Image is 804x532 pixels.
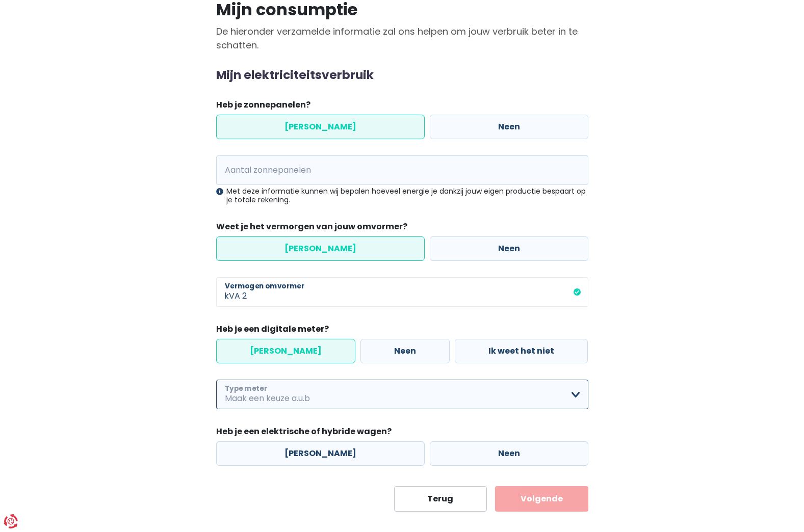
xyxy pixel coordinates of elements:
div: Met deze informatie kunnen wij bepalen hoeveel energie je dankzij jouw eigen productie bespaart o... [216,187,588,204]
label: Ik weet het niet [455,339,588,363]
label: [PERSON_NAME] [216,236,425,261]
label: Neen [430,236,588,261]
label: Neen [430,115,588,139]
label: [PERSON_NAME] [216,339,355,363]
p: De hieronder verzamelde informatie zal ons helpen om jouw verbruik beter in te schatten. [216,24,588,52]
label: Neen [360,339,450,363]
legend: Weet je het vermorgen van jouw omvormer? [216,221,588,236]
span: kVA [216,277,242,307]
button: Terug [394,486,487,512]
h2: Mijn elektriciteitsverbruik [216,68,588,83]
label: [PERSON_NAME] [216,441,425,466]
legend: Heb je een digitale meter? [216,323,588,339]
button: Volgende [495,486,588,512]
legend: Heb je een elektrische of hybride wagen? [216,425,588,441]
label: [PERSON_NAME] [216,115,425,139]
label: Neen [430,441,588,466]
legend: Heb je zonnepanelen? [216,99,588,115]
